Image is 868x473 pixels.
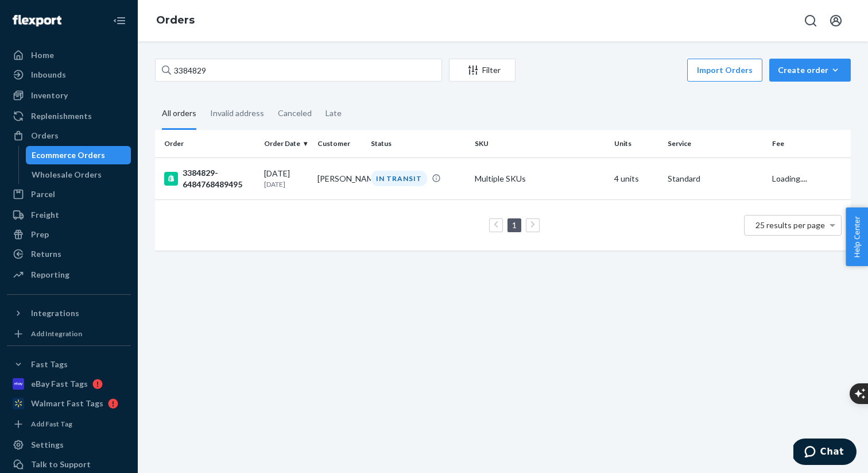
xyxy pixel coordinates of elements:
[7,436,131,454] a: Settings
[156,14,195,26] a: Orders
[768,130,851,157] th: Fee
[108,9,131,32] button: Close Navigation
[7,417,131,431] a: Add Fast Tag
[264,168,308,189] div: [DATE]
[31,209,59,221] div: Freight
[278,98,312,128] div: Canceled
[26,166,131,184] a: Wholesale Orders
[31,398,103,409] div: Walmart Fast Tags
[26,146,131,164] a: Ecommerce Orders
[7,86,131,105] a: Inventory
[31,69,66,80] div: Inbounds
[668,173,763,184] p: Standard
[793,439,857,467] iframe: Opens a widget where you can chat to one of our agents
[155,130,259,157] th: Order
[31,378,88,390] div: eBay Fast Tags
[755,220,825,230] span: 25 results per page
[7,327,131,341] a: Add Integration
[7,266,131,284] a: Reporting
[768,157,851,199] td: Loading....
[13,15,61,26] img: Flexport logo
[164,167,255,190] div: 3384829-6484768489495
[31,248,61,260] div: Returns
[31,189,55,200] div: Parcel
[7,375,131,393] a: eBay Fast Tags
[31,110,92,122] div: Replenishments
[31,459,91,470] div: Talk to Support
[7,245,131,263] a: Returns
[687,59,762,82] button: Import Orders
[31,269,69,280] div: Reporting
[264,179,308,189] p: [DATE]
[31,307,79,319] div: Integrations
[31,49,54,61] div: Home
[155,59,442,82] input: Search orders
[31,90,68,101] div: Inventory
[31,229,49,240] div: Prep
[31,419,72,429] div: Add Fast Tag
[449,59,516,82] button: Filter
[31,439,64,451] div: Settings
[317,139,362,148] div: Customer
[470,157,609,199] td: Multiple SKUs
[32,149,105,161] div: Ecommerce Orders
[778,64,842,76] div: Create order
[7,46,131,64] a: Home
[7,126,131,145] a: Orders
[313,157,366,199] td: [PERSON_NAME]
[147,4,204,37] ol: breadcrumbs
[7,206,131,224] a: Freight
[366,130,471,157] th: Status
[7,185,131,203] a: Parcel
[610,130,663,157] th: Units
[31,359,68,370] div: Fast Tags
[31,130,59,141] div: Orders
[7,355,131,374] button: Fast Tags
[510,220,519,230] a: Page 1 is your current page
[7,394,131,413] a: Walmart Fast Tags
[210,98,264,128] div: Invalid address
[371,171,427,186] div: IN TRANSIT
[846,207,868,266] button: Help Center
[470,130,609,157] th: SKU
[259,130,313,157] th: Order Date
[769,59,851,82] button: Create order
[7,304,131,322] button: Integrations
[31,329,82,339] div: Add Integration
[162,98,196,130] div: All orders
[7,107,131,125] a: Replenishments
[7,225,131,244] a: Prep
[824,9,847,32] button: Open account menu
[325,98,342,128] div: Late
[663,130,768,157] th: Service
[7,66,131,84] a: Inbounds
[32,169,102,180] div: Wholesale Orders
[449,64,515,76] div: Filter
[610,157,663,199] td: 4 units
[799,9,822,32] button: Open Search Box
